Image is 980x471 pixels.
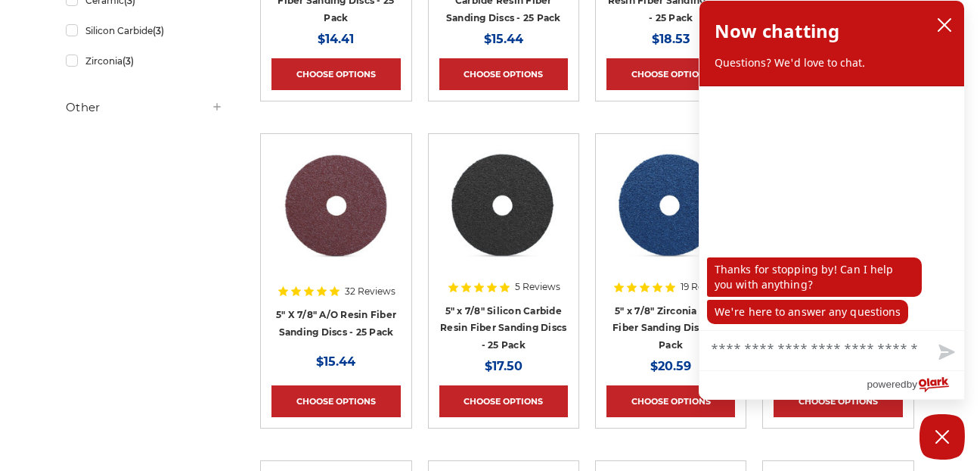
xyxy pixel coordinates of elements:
[271,145,400,273] a: 5 inch aluminum oxide resin fiber disc
[606,58,735,90] a: Choose Options
[318,32,354,46] span: $14.41
[345,287,395,296] span: 32 Reviews
[484,32,523,46] span: $15.44
[439,58,568,90] a: Choose Options
[122,55,134,67] span: (3)
[440,305,566,351] a: 5" x 7/8" Silicon Carbide Resin Fiber Sanding Discs - 25 Pack
[610,145,731,266] img: 5 inch zirc resin fiber disc
[867,371,964,399] a: Powered by Olark
[707,300,908,324] p: We're here to answer any questions
[275,145,397,266] img: 5 inch aluminum oxide resin fiber disc
[443,145,564,266] img: 5 Inch Silicon Carbide Resin Fiber Disc
[707,257,922,297] p: Thanks for stopping by! Can I help you with anything?
[316,354,355,369] span: $15.44
[66,48,223,74] a: Zirconia
[606,385,735,417] a: Choose Options
[66,98,223,117] h5: Other
[515,282,560,292] span: 5 Reviews
[276,309,396,338] a: 5" X 7/8" A/O Resin Fiber Sanding Discs - 25 Pack
[650,359,691,373] span: $20.59
[907,375,917,394] span: by
[439,145,568,273] a: 5 Inch Silicon Carbide Resin Fiber Disc
[485,359,523,373] span: $17.50
[271,385,400,417] a: Choose Options
[774,385,902,417] a: Choose Options
[66,17,223,44] a: Silicon Carbide
[926,335,964,370] button: Send message
[920,414,965,460] button: Close Chatbox
[606,145,735,273] a: 5 inch zirc resin fiber disc
[271,58,400,90] a: Choose Options
[932,14,957,36] button: close chatbox
[612,305,729,351] a: 5" x 7/8" Zirconia Resin Fiber Sanding Discs - 25 Pack
[715,16,839,46] h2: Now chatting
[153,25,164,36] span: (3)
[681,282,729,292] span: 19 Reviews
[715,55,949,70] p: Questions? We'd love to chat.
[652,32,690,46] span: $18.53
[699,86,964,330] div: chat
[439,385,568,417] a: Choose Options
[867,375,906,394] span: powered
